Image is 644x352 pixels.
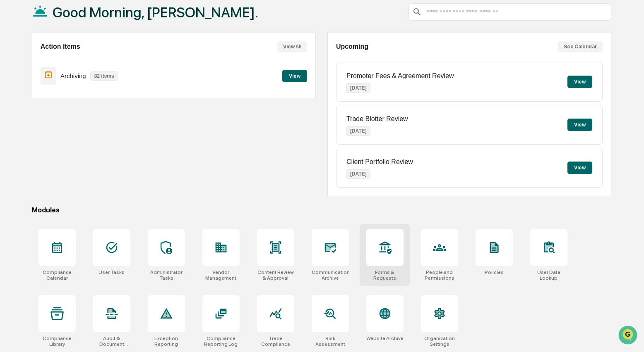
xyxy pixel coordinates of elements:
[8,121,15,127] div: 🔎
[618,325,640,347] iframe: Open customer support
[346,83,370,93] p: [DATE]
[530,269,567,281] div: User Data Lookup
[567,162,592,174] button: View
[28,71,105,78] div: We're available if you need us!
[346,72,454,80] p: Promoter Fees & Agreement Review
[485,269,504,275] div: Policies
[58,140,100,146] a: Powered byPylon
[57,101,106,116] a: 🗄️Attestations
[277,41,307,52] button: View All
[257,335,294,347] div: Trade Compliance
[567,76,592,88] button: View
[346,126,370,136] p: [DATE]
[312,269,349,281] div: Communications Archive
[202,335,240,347] div: Compliance Reporting Log
[17,120,52,128] span: Data Lookup
[90,71,118,81] p: 82 items
[38,269,76,281] div: Compliance Calendar
[41,43,80,50] h2: Action Items
[5,117,55,131] a: 🔎Data Lookup
[53,4,258,21] h1: Good Morning, [PERSON_NAME].
[421,269,458,281] div: People and Permissions
[567,119,592,131] button: View
[366,335,404,341] div: Website Archive
[8,63,23,78] img: 1746055101610-c473b297-6a78-478c-a979-82029cc54cd1
[60,105,67,112] div: 🗄️
[8,17,151,31] p: How can we help?
[336,43,368,50] h2: Upcoming
[282,71,307,79] a: View
[148,335,185,347] div: Exception Reporting
[202,269,240,281] div: Vendor Management
[60,72,86,79] p: Archiving
[282,70,307,82] button: View
[32,206,611,214] div: Modules
[346,158,413,166] p: Client Portfolio Review
[82,140,100,146] span: Pylon
[312,335,349,347] div: Risk Assessment
[93,335,130,347] div: Audit & Document Logs
[8,105,15,112] div: 🖐️
[99,269,125,275] div: User Tasks
[68,104,103,112] span: Attestations
[148,269,185,281] div: Administrator Tasks
[421,335,458,347] div: Organization Settings
[28,63,136,71] div: Start new chat
[558,41,603,52] button: See Calendar
[366,269,404,281] div: Forms & Requests
[17,104,53,112] span: Preclearance
[5,101,57,116] a: 🖐️Preclearance
[141,66,151,76] button: Start new chat
[257,269,294,281] div: Content Review & Approval
[346,115,408,123] p: Trade Blotter Review
[38,335,76,347] div: Compliance Library
[346,169,370,179] p: [DATE]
